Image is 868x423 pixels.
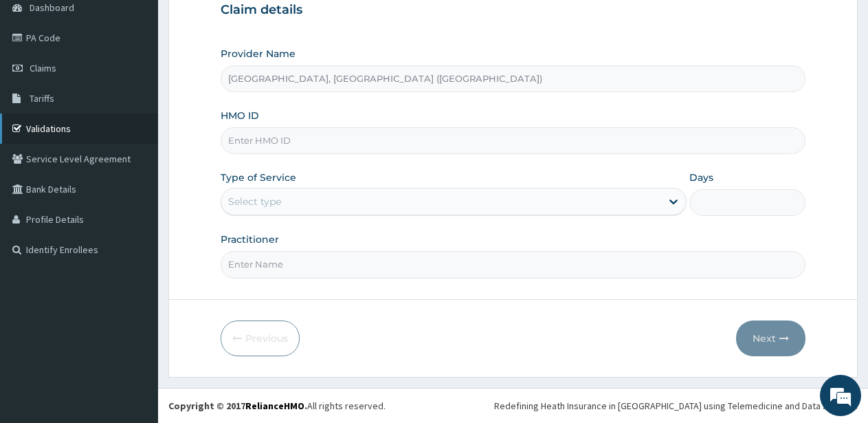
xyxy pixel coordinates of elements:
[689,171,713,184] label: Days
[494,399,858,413] div: Redefining Heath Insurance in [GEOGRAPHIC_DATA] using Telemedicine and Data Science!
[158,388,868,423] footer: All rights reserved.
[736,321,805,356] button: Next
[221,3,805,18] h3: Claim details
[221,109,259,122] label: HMO ID
[221,251,805,278] input: Enter Name
[228,195,281,208] div: Select type
[245,400,304,412] a: RelianceHMO
[221,321,300,356] button: Previous
[168,400,307,412] strong: Copyright © 2017 .
[30,92,54,105] span: Tariffs
[221,171,296,184] label: Type of Service
[221,47,296,61] label: Provider Name
[30,62,56,74] span: Claims
[221,127,805,154] input: Enter HMO ID
[30,1,74,14] span: Dashboard
[221,232,279,246] label: Practitioner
